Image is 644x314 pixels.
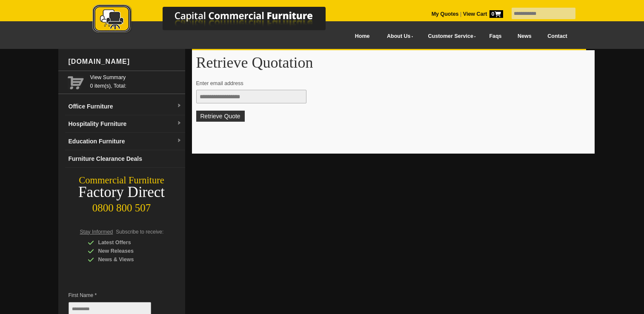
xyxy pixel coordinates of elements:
[58,186,185,198] div: Factory Direct
[65,150,185,168] a: Furniture Clearance Deals
[539,27,575,46] a: Contact
[196,79,582,88] p: Enter email address
[69,4,367,35] img: Capital Commercial Furniture Logo
[69,291,164,300] span: First Name *
[509,27,539,46] a: News
[69,4,367,38] a: Capital Commercial Furniture Logo
[196,54,590,71] h1: Retrieve Quotation
[90,73,182,89] span: 0 item(s), Total:
[65,49,185,74] div: [DOMAIN_NAME]
[88,238,169,247] div: Latest Offers
[481,27,510,46] a: Faqs
[489,10,503,18] span: 0
[196,111,245,122] button: Retrieve Quote
[432,11,459,17] a: My Quotes
[177,103,182,108] img: dropdown
[65,98,185,115] a: Office Furnituredropdown
[88,247,169,255] div: New Releases
[418,27,481,46] a: Customer Service
[90,73,182,82] a: View Summary
[58,198,185,214] div: 0800 800 507
[65,133,185,150] a: Education Furnituredropdown
[177,138,182,143] img: dropdown
[88,255,169,264] div: News & Views
[378,27,418,46] a: About Us
[463,11,503,17] strong: View Cart
[80,229,113,235] span: Stay Informed
[461,11,503,17] a: View Cart0
[58,174,185,186] div: Commercial Furniture
[116,229,163,235] span: Subscribe to receive:
[65,115,185,133] a: Hospitality Furnituredropdown
[177,121,182,126] img: dropdown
